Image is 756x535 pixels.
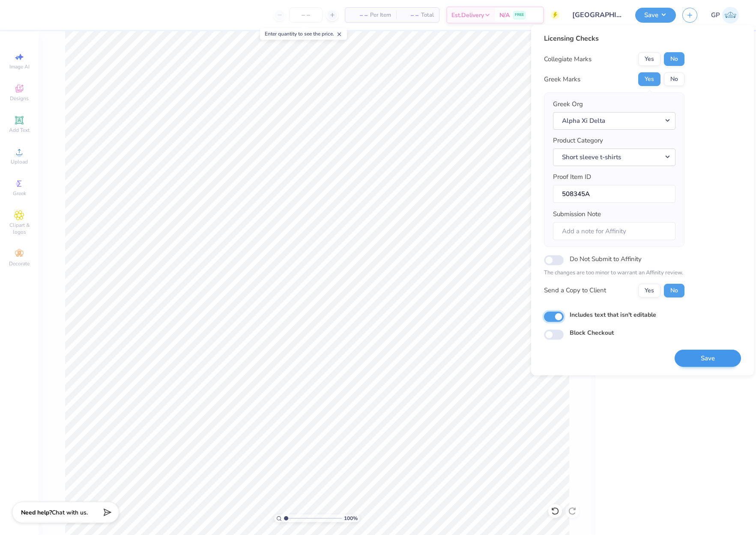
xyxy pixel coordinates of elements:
[13,190,26,197] span: Greek
[553,112,675,130] button: Alpha Xi Delta
[566,6,629,24] input: Untitled Design
[553,136,603,146] label: Product Category
[544,269,684,277] p: The changes are too minor to warrant an Affinity review.
[570,310,656,319] label: Includes text that isn't editable
[553,222,675,241] input: Add a note for Affinity
[664,284,684,297] button: No
[52,508,88,517] span: Chat with us.
[544,54,592,64] div: Collegiate Marks
[9,127,30,134] span: Add Text
[544,74,580,84] div: Greek Marks
[370,11,391,20] span: Per Item
[553,172,591,182] label: Proof Item ID
[635,8,676,23] button: Save
[638,72,660,86] button: Yes
[553,209,601,219] label: Submission Note
[9,63,30,70] span: Image AI
[638,284,660,297] button: Yes
[544,285,606,295] div: Send a Copy to Client
[11,158,28,165] span: Upload
[350,11,368,20] span: – –
[570,253,642,265] label: Do Not Submit to Affinity
[289,7,323,23] input: – –
[553,99,583,109] label: Greek Org
[401,11,418,20] span: – –
[21,508,52,517] strong: Need help?
[570,328,614,337] label: Block Checkout
[9,260,30,267] span: Decorate
[515,12,524,18] span: FREE
[638,52,660,66] button: Yes
[675,350,741,367] button: Save
[260,28,347,40] div: Enter quantity to see the price.
[553,149,675,166] button: Short sleeve t-shirts
[10,95,29,102] span: Designs
[421,11,434,20] span: Total
[544,33,684,44] div: Licensing Checks
[711,7,739,24] a: GP
[4,222,34,235] span: Clipart & logos
[451,11,484,20] span: Est. Delivery
[664,72,684,86] button: No
[499,11,510,20] span: N/A
[711,10,720,20] span: GP
[344,514,358,522] span: 100 %
[722,7,739,24] img: Germaine Penalosa
[664,52,684,66] button: No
